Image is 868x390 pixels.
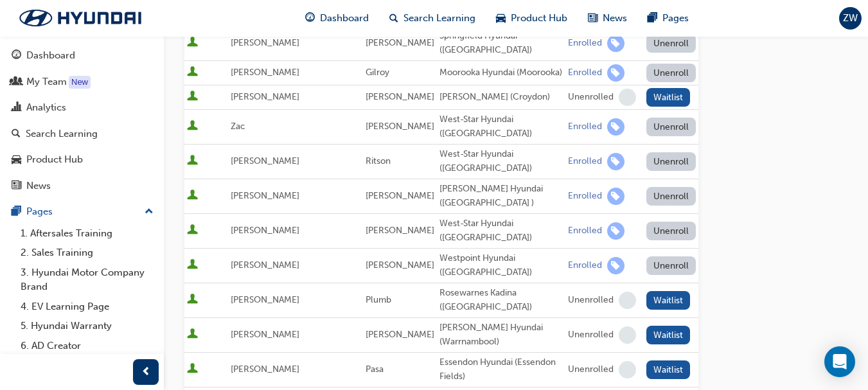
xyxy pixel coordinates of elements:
[366,294,391,305] span: Plumb
[439,217,563,245] div: West-Star Hyundai ([GEOGRAPHIC_DATA])
[5,122,159,146] a: Search Learning
[588,10,598,26] span: news-icon
[607,257,624,274] span: learningRecordVerb_ENROLL-icon
[187,328,198,341] span: User is active
[12,154,21,166] span: car-icon
[439,29,563,58] div: Springfield Hyundai ([GEOGRAPHIC_DATA])
[568,225,602,237] div: Enrolled
[568,155,602,168] div: Enrolled
[12,50,21,62] span: guage-icon
[5,70,159,94] a: My Team
[187,91,198,103] span: User is active
[646,360,691,379] button: Waitlist
[12,76,21,88] span: people-icon
[187,190,198,202] span: User is active
[824,346,855,377] div: Open Intercom Messenger
[646,34,696,53] button: Unenroll
[366,260,434,270] span: [PERSON_NAME]
[568,190,602,202] div: Enrolled
[15,316,159,336] a: 5. Hyundai Warranty
[366,155,391,166] span: Ritson
[366,67,389,78] span: Gilroy
[231,37,299,48] span: [PERSON_NAME]
[26,179,51,193] div: News
[187,259,198,272] span: User is active
[646,326,691,344] button: Waitlist
[366,364,384,375] span: Pasa
[5,96,159,120] a: Analytics
[439,355,563,384] div: Essendon Hyundai (Essendon Fields)
[379,5,486,31] a: search-iconSearch Learning
[607,118,624,136] span: learningRecordVerb_ENROLL-icon
[366,91,434,102] span: [PERSON_NAME]
[231,329,299,340] span: [PERSON_NAME]
[15,243,159,263] a: 2. Sales Training
[648,10,657,26] span: pages-icon
[439,251,563,280] div: Westpoint Hyundai ([GEOGRAPHIC_DATA])
[231,67,299,78] span: [PERSON_NAME]
[231,225,299,236] span: [PERSON_NAME]
[26,127,98,141] div: Search Learning
[320,11,369,26] span: Dashboard
[6,4,154,31] a: Trak
[619,326,636,344] span: learningRecordVerb_NONE-icon
[26,48,75,63] div: Dashboard
[403,11,475,26] span: Search Learning
[366,329,434,340] span: [PERSON_NAME]
[439,286,563,315] div: Rosewarnes Kadina ([GEOGRAPHIC_DATA])
[187,66,198,79] span: User is active
[439,321,563,350] div: [PERSON_NAME] Hyundai (Warrnambool)
[646,222,696,240] button: Unenroll
[231,294,299,305] span: [PERSON_NAME]
[366,121,434,132] span: [PERSON_NAME]
[231,91,299,102] span: [PERSON_NAME]
[231,121,245,132] span: Zac
[439,90,563,105] div: [PERSON_NAME] (Croydon)
[619,361,636,378] span: learningRecordVerb_NONE-icon
[15,297,159,317] a: 4. EV Learning Page
[12,129,21,140] span: search-icon
[15,224,159,244] a: 1. Aftersales Training
[439,66,563,80] div: Moorooka Hyundai (Moorooka)
[5,174,159,198] a: News
[187,155,198,168] span: User is active
[496,10,506,26] span: car-icon
[15,263,159,297] a: 3. Hyundai Motor Company Brand
[646,88,691,107] button: Waitlist
[5,148,159,172] a: Product Hub
[511,11,567,26] span: Product Hub
[568,294,614,306] div: Unenrolled
[619,292,636,309] span: learningRecordVerb_NONE-icon
[486,5,578,31] a: car-iconProduct Hub
[15,336,159,356] a: 6. AD Creator
[646,256,696,275] button: Unenroll
[646,291,691,310] button: Waitlist
[5,41,159,200] button: DashboardMy TeamAnalyticsSearch LearningProduct HubNews
[662,11,689,26] span: Pages
[5,200,159,224] button: Pages
[843,11,858,26] span: ZW
[12,206,21,218] span: pages-icon
[26,152,83,167] div: Product Hub
[26,204,53,219] div: Pages
[69,76,91,89] div: Tooltip anchor
[187,294,198,306] span: User is active
[145,204,154,220] span: up-icon
[619,89,636,106] span: learningRecordVerb_NONE-icon
[366,190,434,201] span: [PERSON_NAME]
[187,363,198,376] span: User is active
[607,35,624,52] span: learningRecordVerb_ENROLL-icon
[607,188,624,205] span: learningRecordVerb_ENROLL-icon
[366,37,434,48] span: [PERSON_NAME]
[231,190,299,201] span: [PERSON_NAME]
[646,118,696,136] button: Unenroll
[26,75,67,89] div: My Team
[305,10,315,26] span: guage-icon
[607,222,624,240] span: learningRecordVerb_ENROLL-icon
[568,37,602,49] div: Enrolled
[187,37,198,49] span: User is active
[439,147,563,176] div: West-Star Hyundai ([GEOGRAPHIC_DATA])
[187,224,198,237] span: User is active
[568,91,614,103] div: Unenrolled
[646,152,696,171] button: Unenroll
